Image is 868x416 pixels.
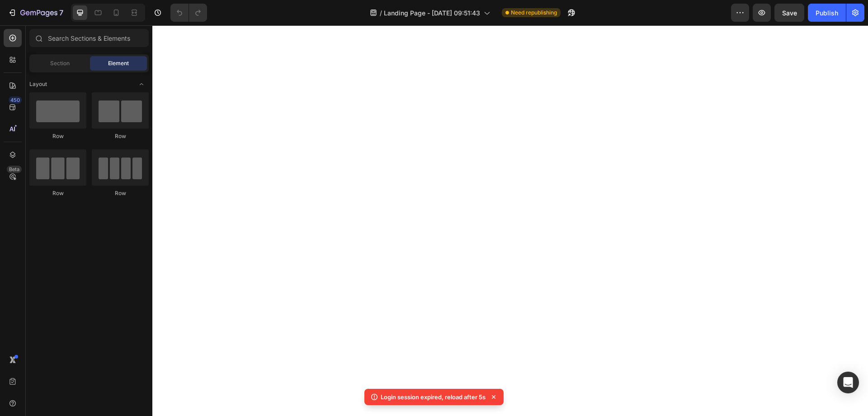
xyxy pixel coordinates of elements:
span: Save [782,9,797,17]
span: Section [50,59,70,67]
div: Undo/Redo [170,4,207,22]
div: Row [29,132,86,140]
div: Row [92,132,149,140]
span: Toggle open [134,77,149,91]
div: Publish [816,8,838,18]
iframe: Design area [152,25,868,416]
button: Publish [808,4,846,22]
div: Beta [7,166,22,173]
input: Search Sections & Elements [29,29,149,47]
span: Element [108,59,129,67]
button: Save [774,4,804,22]
span: Layout [29,80,47,88]
div: 450 [9,96,22,104]
div: Row [92,189,149,197]
div: Open Intercom Messenger [837,372,859,393]
span: / [380,8,382,18]
span: Landing Page - [DATE] 09:51:43 [384,8,480,18]
span: Need republishing [511,9,557,17]
button: 7 [4,4,67,22]
p: Login session expired, reload after 5s [381,392,486,402]
div: Row [29,189,86,197]
p: 7 [59,7,63,18]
